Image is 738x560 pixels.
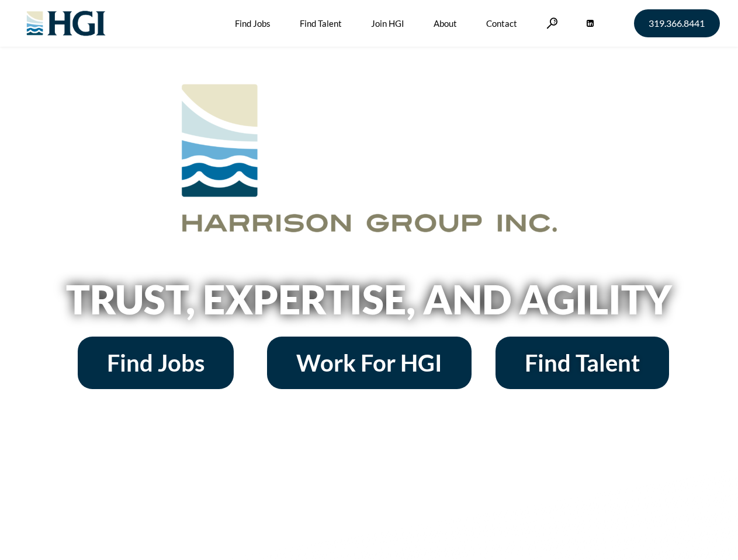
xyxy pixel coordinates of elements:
h2: Trust, Expertise, and Agility [36,279,702,319]
a: 319.366.8441 [634,9,720,37]
a: Find Jobs [78,337,234,389]
a: Work For HGI [267,337,472,389]
span: Find Talent [525,351,640,374]
span: 319.366.8441 [649,19,705,28]
a: Search [546,17,558,29]
span: Work For HGI [296,351,442,374]
span: Find Jobs [107,351,205,374]
a: Find Talent [496,337,669,389]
